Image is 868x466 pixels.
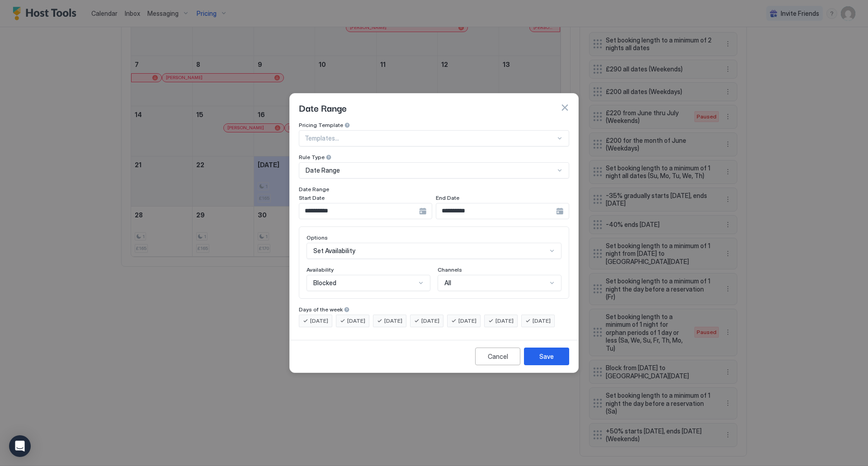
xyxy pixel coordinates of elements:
[539,352,554,361] div: Save
[299,203,419,219] input: Input Field
[475,348,520,365] button: Cancel
[488,352,508,361] div: Cancel
[307,234,328,241] span: Options
[384,317,402,325] span: [DATE]
[9,435,31,457] div: Open Intercom Messenger
[307,266,334,273] span: Availability
[310,317,328,325] span: [DATE]
[495,317,514,325] span: [DATE]
[299,101,347,114] span: Date Range
[524,348,569,365] button: Save
[436,194,459,201] span: End Date
[444,279,451,287] span: All
[299,186,329,193] span: Date Range
[421,317,439,325] span: [DATE]
[299,154,325,160] span: Rule Type
[313,247,355,255] span: Set Availability
[306,166,340,174] span: Date Range
[299,122,343,128] span: Pricing Template
[299,306,343,313] span: Days of the week
[313,279,336,287] span: Blocked
[438,266,462,273] span: Channels
[347,317,365,325] span: [DATE]
[436,203,556,219] input: Input Field
[299,194,325,201] span: Start Date
[458,317,476,325] span: [DATE]
[533,317,551,325] span: [DATE]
